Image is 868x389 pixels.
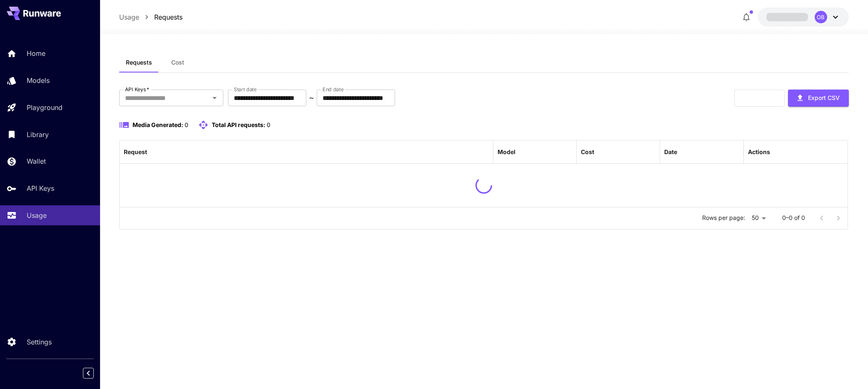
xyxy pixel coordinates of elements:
[126,59,152,66] span: Requests
[27,130,49,140] p: Library
[498,148,515,155] div: Model
[154,12,183,22] a: Requests
[124,148,147,155] div: Request
[209,92,220,104] button: Open
[702,214,745,222] p: Rows per page:
[133,121,183,128] span: Media Generated:
[185,121,188,128] span: 0
[27,75,50,85] p: Models
[119,12,183,22] nav: breadcrumb
[234,86,257,93] label: Start date
[581,148,594,155] div: Cost
[815,11,827,23] div: OB
[27,102,63,112] p: Playground
[267,121,270,128] span: 0
[83,368,94,379] button: Collapse sidebar
[323,86,343,93] label: End date
[782,214,805,222] p: 0–0 of 0
[171,59,184,66] span: Cost
[758,7,849,27] button: OB
[748,148,770,155] div: Actions
[119,12,139,22] a: Usage
[212,121,265,128] span: Total API requests:
[27,337,52,347] p: Settings
[125,86,149,93] label: API Keys
[788,90,849,107] button: Export CSV
[27,156,46,166] p: Wallet
[309,93,314,103] p: ~
[27,48,45,58] p: Home
[89,366,100,381] div: Collapse sidebar
[27,210,47,220] p: Usage
[27,183,54,193] p: API Keys
[748,212,769,224] div: 50
[664,148,677,155] div: Date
